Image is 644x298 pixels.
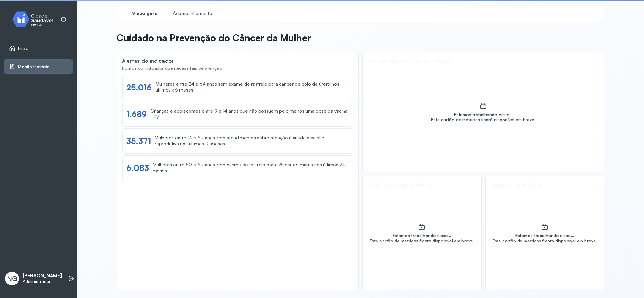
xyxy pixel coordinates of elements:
span: Início [18,46,29,51]
div: 35.371 [126,136,151,146]
div: Este cartão de métricas ficará disponível em breve. [431,117,535,122]
div: 1.689 [126,109,147,119]
div: 25.016 [126,83,152,92]
div: Mulheres entre 50 e 69 anos sem exame de rastreio para câncer de mama nos últimos 24 meses [153,162,349,174]
img: monitor.svg [7,10,63,29]
div: Crianças e adolecentes entre 9 e 14 anos que não possuem pelo menos uma dose da vacina HPV [151,108,349,120]
div: 6.083 [126,163,149,173]
div: Estamos trabalhando nisso... [370,233,474,238]
p: Administrador [23,279,62,284]
span: NG [7,274,17,283]
p: Cuidado na Prevenção do Câncer da Mulher [117,32,311,43]
a: Monitoramento [9,63,68,70]
span: Acompanhamento [173,11,212,17]
div: Estamos trabalhando nisso... [431,112,535,117]
div: Este cartão de métricas ficará disponível em breve. [493,238,597,244]
span: Visão geral [132,11,159,17]
span: Monitoramento [18,64,50,69]
a: Início [9,45,68,51]
div: Pontos do indicador que necessitam de atenção [122,66,353,71]
div: Mulheres entre 14 e 69 anos sem atendimentos sobre atenção à saúde sexual e reprodutiva nos últim... [155,135,349,147]
div: Alertas do indicador [122,57,174,64]
div: Mulheres entre 24 e 64 anos sem exame de rastreio para câncer de colo de útero nos últimos 36 meses [156,81,349,93]
div: Estamos trabalhando nisso... [493,233,597,238]
p: [PERSON_NAME] [23,273,62,279]
div: Este cartão de métricas ficará disponível em breve. [370,238,474,244]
